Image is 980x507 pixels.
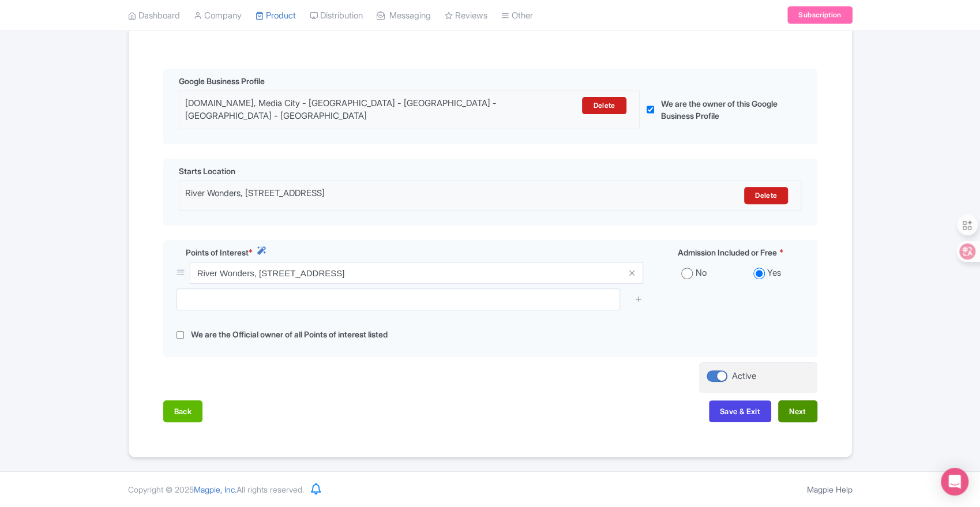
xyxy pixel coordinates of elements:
button: Next [778,400,817,422]
a: Subscription [787,7,852,24]
div: Active [732,370,756,383]
div: River Wonders, [STREET_ADDRESS] [185,187,643,204]
div: Copyright © 2025 All rights reserved. [121,483,311,495]
span: Points of Interest [186,246,249,258]
a: Delete [744,187,788,204]
label: No [695,266,706,280]
label: Yes [767,266,781,280]
span: Admission Included or Free [678,246,777,258]
a: Delete [582,97,626,114]
a: Magpie Help [807,485,853,494]
span: Magpie, Inc. [194,485,236,494]
span: Google Business Profile [179,75,265,87]
label: We are the owner of this Google Business Profile [661,97,788,122]
button: Save & Exit [709,400,771,422]
label: We are the Official owner of all Points of interest listed [191,328,388,341]
button: Back [163,400,203,422]
div: Open Intercom Messenger [941,468,968,495]
div: [DOMAIN_NAME], Media City - [GEOGRAPHIC_DATA] - [GEOGRAPHIC_DATA] - [GEOGRAPHIC_DATA] - [GEOGRAPH... [185,97,521,123]
span: Starts Location [179,165,235,177]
